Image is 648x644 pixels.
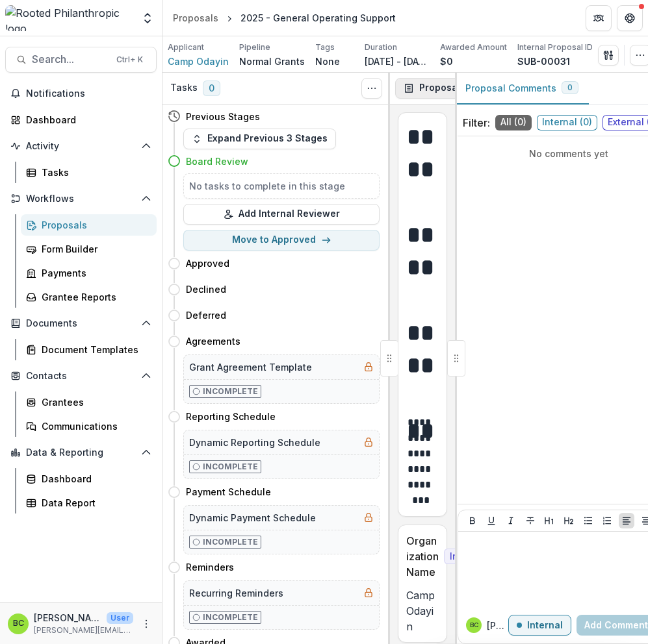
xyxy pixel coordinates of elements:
[203,536,258,548] p: Incomplete
[26,371,136,382] span: Contacts
[470,622,478,628] div: Betsy Currie
[5,313,157,334] button: Open Documents
[168,8,401,27] nav: breadcrumb
[463,115,490,130] p: Filter:
[5,109,157,130] a: Dashboard
[541,513,557,528] button: Heading 1
[186,308,226,322] h4: Deferred
[537,115,597,130] span: Internal ( 0 )
[186,256,229,270] h4: Approved
[527,620,563,631] p: Internal
[42,395,146,409] div: Grantees
[315,55,340,68] p: None
[517,55,570,68] p: SUB-00031
[406,588,439,634] p: Camp Odayin
[138,5,157,31] button: Open entity switcher
[21,286,157,308] a: Grantee Reports
[168,42,204,53] p: Applicant
[186,560,234,574] h4: Reminders
[42,496,146,510] div: Data Report
[21,415,157,437] a: Communications
[42,242,146,256] div: Form Builder
[21,214,157,236] a: Proposals
[42,266,146,280] div: Payments
[26,447,136,458] span: Data & Reporting
[444,549,491,564] span: Internal
[26,141,136,152] span: Activity
[365,42,397,53] p: Duration
[617,5,643,31] button: Get Help
[21,492,157,514] a: Data Report
[138,616,154,632] button: More
[42,419,146,433] div: Communications
[189,586,283,600] h5: Recurring Reminders
[586,5,612,31] button: Partners
[168,8,224,27] a: Proposals
[189,511,316,525] h5: Dynamic Payment Schedule
[487,619,508,632] p: [PERSON_NAME] C
[186,485,271,499] h4: Payment Schedule
[170,82,198,93] h3: Tasks
[168,55,229,68] a: Camp Odayin
[484,513,499,528] button: Underline
[26,193,136,204] span: Workflows
[619,513,634,528] button: Align Left
[32,53,109,66] span: Search...
[5,47,157,73] button: Search...
[173,11,218,25] div: Proposals
[183,204,380,225] button: Add Internal Reviewer
[203,386,258,397] p: Incomplete
[503,513,519,528] button: Italicize
[567,83,573,92] span: 0
[21,238,157,260] a: Form Builder
[107,612,133,624] p: User
[580,513,596,528] button: Bullet List
[508,615,571,636] button: Internal
[315,42,335,53] p: Tags
[114,53,146,67] div: Ctrl + K
[361,78,382,99] button: Toggle View Cancelled Tasks
[523,513,538,528] button: Strike
[599,513,615,528] button: Ordered List
[186,282,226,296] h4: Declined
[203,461,258,473] p: Incomplete
[189,179,374,193] h5: No tasks to complete in this stage
[13,619,24,628] div: Betsy Currie
[5,365,157,386] button: Open Contacts
[183,129,336,149] button: Expand Previous 3 Stages
[42,166,146,179] div: Tasks
[189,436,320,449] h5: Dynamic Reporting Schedule
[561,513,577,528] button: Heading 2
[42,472,146,486] div: Dashboard
[42,218,146,232] div: Proposals
[203,612,258,623] p: Incomplete
[183,230,380,251] button: Move to Approved
[5,136,157,156] button: Open Activity
[239,55,305,68] p: Normal Grants
[495,115,532,130] span: All ( 0 )
[21,339,157,360] a: Document Templates
[455,73,589,105] button: Proposal Comments
[465,513,480,528] button: Bold
[42,343,146,356] div: Document Templates
[42,290,146,304] div: Grantee Reports
[440,42,507,53] p: Awarded Amount
[203,80,220,96] span: 0
[21,262,157,284] a: Payments
[26,113,146,127] div: Dashboard
[189,360,312,374] h5: Grant Agreement Template
[186,110,260,123] h4: Previous Stages
[240,11,396,25] div: 2025 - General Operating Support
[186,334,240,348] h4: Agreements
[395,78,484,99] button: Proposal
[34,625,133,636] p: [PERSON_NAME][EMAIL_ADDRESS][DOMAIN_NAME]
[5,188,157,209] button: Open Workflows
[186,155,248,168] h4: Board Review
[26,88,151,99] span: Notifications
[517,42,593,53] p: Internal Proposal ID
[5,442,157,463] button: Open Data & Reporting
[26,318,136,329] span: Documents
[5,5,133,31] img: Rooted Philanthropic logo
[365,55,430,68] p: [DATE] - [DATE]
